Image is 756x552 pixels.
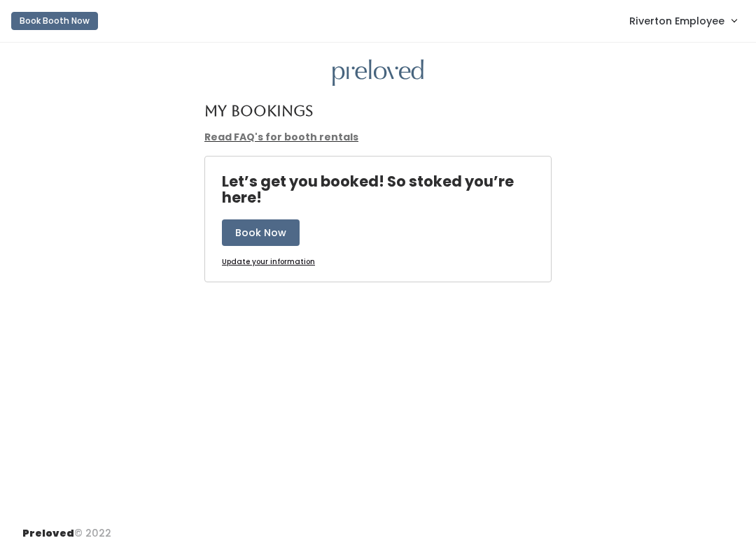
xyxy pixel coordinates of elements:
[222,219,300,246] button: Book Now
[204,103,313,119] h4: My Bookings
[11,12,98,30] button: Book Booth Now
[204,130,358,144] a: Read FAQ's for booth rentals
[11,6,98,36] a: Book Booth Now
[22,515,111,541] div: © 2022
[332,59,423,87] img: preloved logo
[615,6,750,36] a: Riverton Employee
[22,526,74,540] span: Preloved
[222,173,551,205] h4: Let’s get you booked! So stoked you’re here!
[222,257,315,268] a: Update your information
[222,256,315,267] u: Update your information
[629,13,724,29] span: Riverton Employee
